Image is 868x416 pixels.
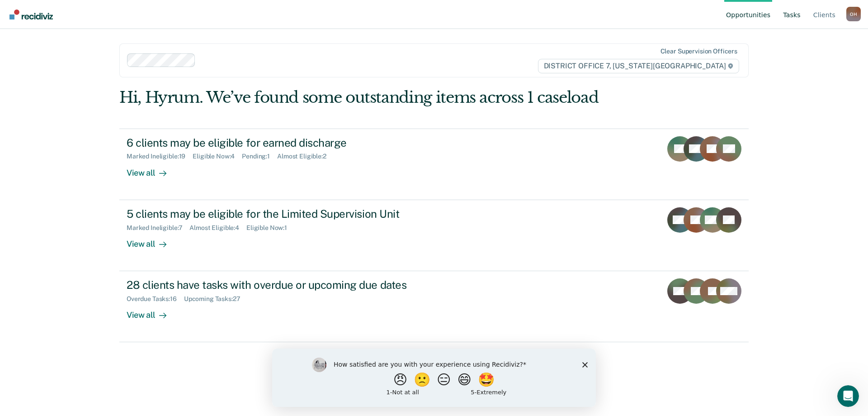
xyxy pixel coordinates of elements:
[246,224,294,232] div: Eligible Now : 1
[189,224,246,232] div: Almost Eligible : 4
[193,153,242,160] div: Eligible Now : 4
[242,153,277,160] div: Pending : 1
[837,385,859,407] iframe: Intercom live chat
[127,278,444,292] div: 28 clients have tasks with overdue or upcoming due dates
[9,10,53,19] img: Recidiviz
[127,303,177,320] div: View all
[127,224,189,232] div: Marked Ineligible : 7
[119,200,749,271] a: 5 clients may be eligible for the Limited Supervision UnitMarked Ineligible:7Almost Eligible:4Eli...
[846,7,861,21] button: Profile dropdown button
[127,136,444,149] div: 6 clients may be eligible for earned discharge
[119,271,749,342] a: 28 clients have tasks with overdue or upcoming due datesOverdue Tasks:16Upcoming Tasks:27View all
[127,160,177,178] div: View all
[272,349,596,407] iframe: Survey by Kim from Recidiviz
[127,231,177,249] div: View all
[119,88,623,107] div: Hi, Hyrum. We’ve found some outstanding items across 1 caseload
[127,295,184,303] div: Overdue Tasks : 16
[127,153,193,160] div: Marked Ineligible : 19
[277,153,334,160] div: Almost Eligible : 2
[119,129,749,200] a: 6 clients may be eligible for earned dischargeMarked Ineligible:19Eligible Now:4Pending:1Almost E...
[846,7,861,21] div: O H
[660,48,737,55] div: Clear supervision officers
[127,207,444,220] div: 5 clients may be eligible for the Limited Supervision Unit
[538,59,739,73] span: DISTRICT OFFICE 7, [US_STATE][GEOGRAPHIC_DATA]
[184,295,248,303] div: Upcoming Tasks : 27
